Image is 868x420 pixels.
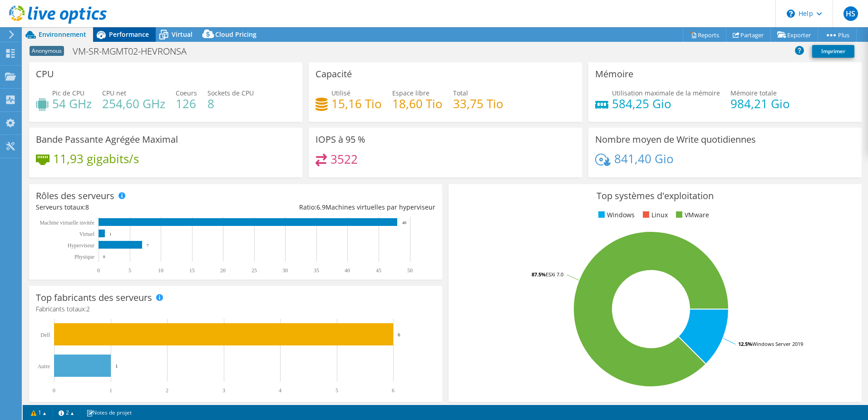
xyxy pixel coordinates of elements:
[109,387,112,394] text: 1
[335,387,338,394] text: 5
[147,243,149,248] text: 7
[532,271,546,278] tspan: 87.5%
[407,267,413,274] text: 50
[330,154,358,164] h4: 3522
[176,89,197,97] span: Coeurs
[39,30,86,39] span: Environnement
[376,267,381,274] text: 45
[68,242,94,249] text: Hyperviseur
[80,407,138,418] a: Notes de projet
[236,202,435,212] div: Ratio: Machines virtuelles par hyperviseur
[787,10,795,18] svg: \n
[316,203,325,211] span: 6.9
[36,69,54,79] h3: CPU
[453,99,503,109] h4: 33,75 Tio
[345,267,350,274] text: 40
[53,154,139,164] h4: 11,93 gigabits/s
[109,30,149,39] span: Performance
[39,220,94,226] tspan: Machine virtuelle invitée
[730,89,777,97] span: Mémoire totale
[818,28,857,42] a: Plus
[30,46,64,56] span: Anonymous
[128,267,131,274] text: 5
[730,99,790,109] h4: 984,21 Gio
[316,69,352,79] h3: Capacité
[279,387,281,394] text: 4
[103,255,105,259] text: 0
[102,89,126,97] span: CPU net
[74,254,94,260] text: Physique
[453,89,468,97] span: Total
[752,340,803,347] tspan: Windows Server 2019
[316,135,365,145] h3: IOPS à 95 %
[207,89,254,97] span: Sockets de CPU
[595,69,633,79] h3: Mémoire
[595,135,756,145] h3: Nombre moyen de Write quotidiennes
[738,340,752,347] tspan: 12.5%
[331,89,350,97] span: Utilisé
[79,231,95,237] text: Virtuel
[52,89,84,97] span: Pic de CPU
[674,210,709,220] li: VMware
[158,267,163,274] text: 10
[726,28,771,42] a: Partager
[38,363,50,370] text: Autre
[36,202,236,212] div: Serveurs totaux:
[52,407,80,418] a: 2
[612,99,720,109] h4: 584,25 Gio
[172,30,192,39] span: Virtual
[53,387,55,394] text: 0
[36,304,435,314] h4: Fabricants totaux:
[25,407,53,418] a: 1
[455,191,855,201] h3: Top systèmes d'exploitation
[166,387,168,394] text: 2
[189,267,195,274] text: 15
[52,99,92,109] h4: 54 GHz
[207,99,254,109] h4: 8
[683,28,726,42] a: Reports
[109,232,112,236] text: 1
[69,46,201,56] h1: VM-SR-MGMT02-HEVRONSA
[36,293,152,303] h3: Top fabricants des serveurs
[222,387,225,394] text: 3
[546,271,563,278] tspan: ESXi 7.0
[641,210,668,220] li: Linux
[812,45,854,58] a: Imprimer
[115,363,118,369] text: 1
[86,305,90,313] span: 2
[614,154,674,164] h4: 841,40 Gio
[596,210,635,220] li: Windows
[402,220,407,225] text: 48
[392,387,395,394] text: 6
[282,267,288,274] text: 30
[612,89,720,97] span: Utilisation maximale de la mémoire
[36,135,178,145] h3: Bande Passante Agrégée Maximal
[102,99,165,109] h4: 254,60 GHz
[85,203,89,211] span: 8
[252,267,257,274] text: 25
[398,332,400,337] text: 6
[843,6,858,21] span: HS
[36,191,114,201] h3: Rôles des serveurs
[220,267,226,274] text: 20
[392,89,429,97] span: Espace libre
[392,99,443,109] h4: 18,60 Tio
[97,267,100,274] text: 0
[314,267,319,274] text: 35
[215,30,256,39] span: Cloud Pricing
[40,332,50,338] text: Dell
[176,99,197,109] h4: 126
[331,99,382,109] h4: 15,16 Tio
[770,28,818,42] a: Exporter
